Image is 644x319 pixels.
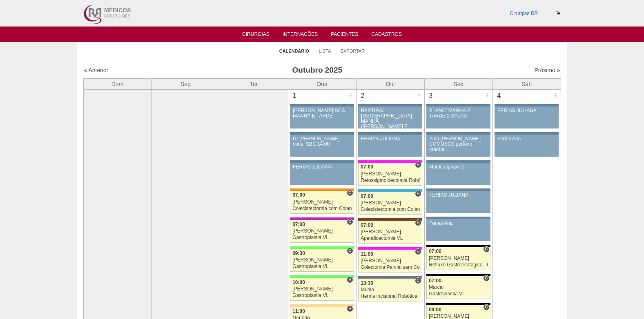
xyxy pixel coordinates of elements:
[292,250,305,256] span: 09:30
[497,108,556,113] div: FERIAS JULIANA
[361,193,373,199] span: 07:00
[429,291,488,297] div: Gastroplastia VL
[361,229,420,235] div: [PERSON_NAME]
[426,163,490,185] a: Murilo alphaville
[426,219,490,241] a: Ferias Ana
[534,67,560,73] a: Próximo »
[426,247,490,270] a: C 07:00 [PERSON_NAME] Refluxo Gastroesofágico - Cirurgia VL
[83,78,152,89] th: Dom
[361,251,373,257] span: 11:00
[429,108,488,119] div: BLANC/ MANHÃ E TARDE 2 SALAS
[292,264,352,269] div: Gastroplastia VL
[341,48,365,54] a: Exportar
[290,106,354,128] a: [PERSON_NAME]-SCS MANHÃ E TARDE
[290,304,354,307] div: Key: Bartira
[358,135,422,157] a: FERIAS JULIANA
[290,191,354,214] a: C 07:00 [PERSON_NAME] Colecistectomia com Colangiografia VL
[198,64,436,76] h3: Outubro 2025
[84,67,109,73] a: « Anterior
[358,189,422,192] div: Key: Neomater
[290,188,354,191] div: Key: São Luiz - SCS
[426,303,490,305] div: Key: Blanc
[495,132,558,135] div: Key: Aviso
[290,135,354,157] a: Dr [PERSON_NAME] cons. SBC 14:00
[497,136,556,142] div: Ferias Ana
[415,162,421,168] span: Hospital
[429,314,488,319] div: [PERSON_NAME]
[493,90,506,102] div: 4
[429,248,441,254] span: 07:00
[426,135,490,157] a: Aula [PERSON_NAME] COMUSCS período manha
[293,108,351,119] div: [PERSON_NAME]-SCS MANHÃ E TARDE
[484,90,491,100] div: +
[429,136,488,153] div: Aula [PERSON_NAME] COMUSCS período manha
[426,104,490,106] div: Key: Aviso
[429,221,488,226] div: Ferias Ana
[495,135,558,157] a: Ferias Ana
[358,160,422,163] div: Key: Pro Matre
[220,78,288,89] th: Ter
[292,279,305,285] span: 10:00
[483,304,489,310] span: Consultório
[371,31,402,40] a: Cadastros
[358,218,422,221] div: Key: Santa Joana
[426,160,490,163] div: Key: Aviso
[426,274,490,276] div: Key: Blanc
[415,219,421,226] span: Hospital
[288,90,301,102] div: 1
[242,31,270,38] a: Cirurgias
[361,236,420,241] div: Apendicectomia VL
[290,275,354,278] div: Key: Brasil
[426,276,490,299] a: C 07:00 Marcal Gastroplastia VL
[292,199,352,205] div: [PERSON_NAME]
[292,257,352,263] div: [PERSON_NAME]
[426,217,490,219] div: Key: Aviso
[292,192,305,198] span: 07:00
[358,104,422,106] div: Key: Aviso
[361,294,420,299] div: Hernia incisional Robótica
[290,104,354,106] div: Key: Aviso
[283,31,318,40] a: Internações
[361,207,420,212] div: Colecistectomia com Colangiografia VL
[292,228,352,234] div: [PERSON_NAME]
[358,106,422,128] a: BARTIRA/ [GEOGRAPHIC_DATA] MANHÃ ([PERSON_NAME] E ANA)/ SANTA JOANA -TARDE
[556,11,560,16] i: Sair
[290,132,354,135] div: Key: Aviso
[279,48,309,54] a: Calendário
[424,78,492,89] th: Sex
[347,190,353,196] span: Consultório
[358,132,422,135] div: Key: Aviso
[331,31,358,40] a: Pacientes
[292,286,352,292] div: [PERSON_NAME]
[358,247,422,250] div: Key: Pro Matre
[293,164,351,170] div: FERIAS JULIANA
[358,221,422,244] a: H 07:00 [PERSON_NAME] Apendicectomia VL
[361,164,373,170] span: 07:00
[429,285,488,290] div: Marcal
[290,246,354,249] div: Key: Brasil
[292,293,352,298] div: Gastroplastia VL
[288,78,356,89] th: Qua
[292,308,305,314] span: 11:00
[356,78,424,89] th: Qui
[290,163,354,185] a: FERIAS JULIANA
[510,11,538,16] a: Cirurgias RR
[426,106,490,128] a: BLANC/ MANHÃ E TARDE 2 SALAS
[495,104,558,106] div: Key: Aviso
[361,171,420,177] div: [PERSON_NAME]
[292,222,305,227] span: 07:00
[415,248,421,255] span: Hospital
[415,277,421,284] span: Consultório
[361,222,373,228] span: 07:00
[293,136,351,147] div: Dr [PERSON_NAME] cons. SBC 14:00
[492,78,561,89] th: Sáb
[358,192,422,215] a: H 07:00 [PERSON_NAME] Colecistectomia com Colangiografia VL
[358,163,422,186] a: H 07:00 [PERSON_NAME] Retossigmoidectomia Robótica
[361,108,419,140] div: BARTIRA/ [GEOGRAPHIC_DATA] MANHÃ ([PERSON_NAME] E ANA)/ SANTA JOANA -TARDE
[426,188,490,191] div: Key: Aviso
[426,245,490,247] div: Key: Blanc
[290,220,354,243] a: C 07:00 [PERSON_NAME] Gastroplastia VL
[290,278,354,301] a: H 10:00 [PERSON_NAME] Gastroplastia VL
[425,90,437,102] div: 3
[361,258,420,264] div: [PERSON_NAME]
